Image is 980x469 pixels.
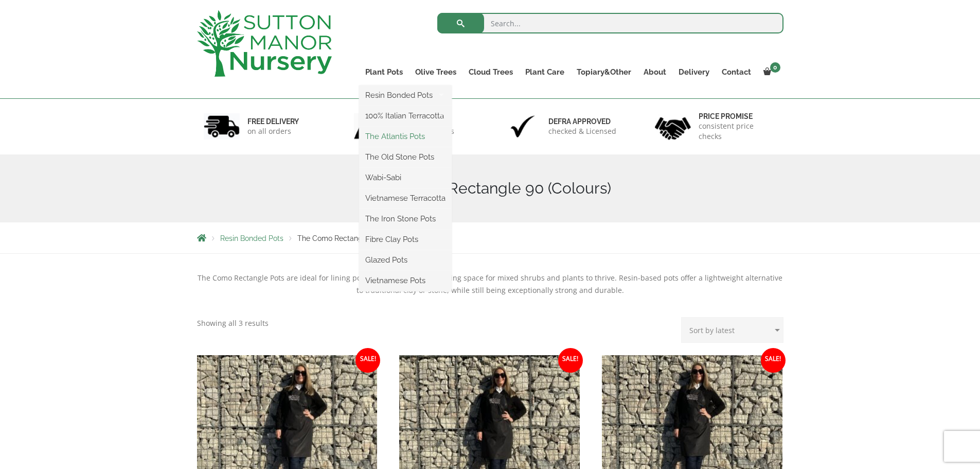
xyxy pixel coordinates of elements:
a: The Old Stone Pots [359,149,452,165]
h1: The Como Rectangle 90 (Colours) [197,179,783,198]
a: 100% Italian Terracotta [359,108,452,124]
img: 3.jpg [505,113,541,140]
p: checked & Licensed [548,126,616,136]
p: Showing all 3 results [197,317,269,329]
a: The Atlantis Pots [359,129,452,144]
a: Wabi-Sabi [359,170,452,185]
a: Fibre Clay Pots [359,232,452,247]
span: Sale! [558,348,583,373]
a: Delivery [672,65,716,79]
a: Glazed Pots [359,252,452,268]
a: Vietnamese Terracotta [359,190,452,206]
h6: Defra approved [548,117,616,126]
img: 4.jpg [655,111,691,142]
a: Plant Care [519,65,571,79]
a: Olive Trees [409,65,462,79]
h6: FREE DELIVERY [247,117,299,126]
img: logo [197,10,332,77]
a: About [637,65,672,79]
p: on all orders [247,126,299,136]
a: Plant Pots [359,65,409,79]
span: Sale! [355,348,380,373]
a: 0 [757,65,783,79]
a: Topiary&Other [571,65,637,79]
a: Resin Bonded Pots [359,88,452,103]
span: Sale! [761,348,786,373]
a: Contact [716,65,757,79]
img: 2.jpg [354,113,390,140]
a: Cloud Trees [462,65,519,79]
nav: Breadcrumbs [197,234,783,242]
img: 1.jpg [204,113,240,140]
span: The Como Rectangle 90 (Colours) [297,234,412,242]
h6: Price promise [699,112,777,121]
a: The Iron Stone Pots [359,211,452,227]
a: Vietnamese Pots [359,273,452,288]
select: Shop order [681,317,783,343]
p: consistent price checks [699,121,777,142]
a: Resin Bonded Pots [220,234,283,242]
span: 0 [770,62,780,73]
p: The Como Rectangle Pots are ideal for lining porches or pathways, providing space for mixed shrub... [197,272,783,297]
input: Search... [437,13,783,33]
